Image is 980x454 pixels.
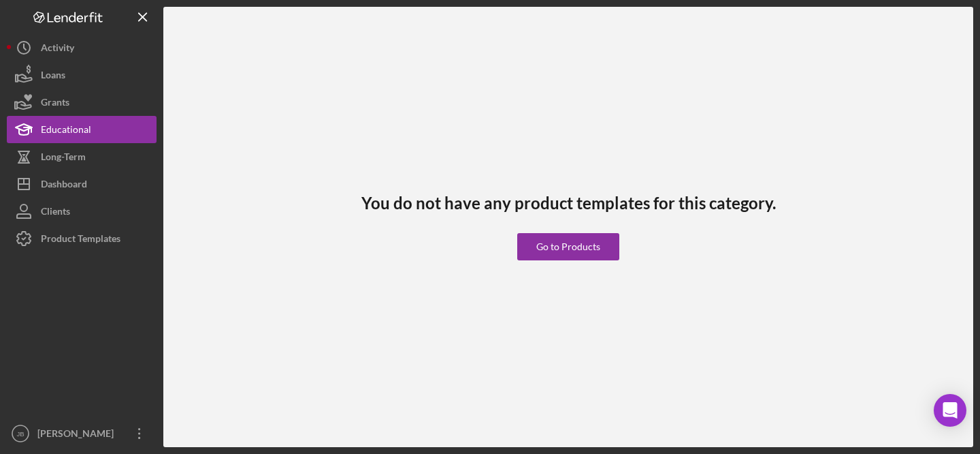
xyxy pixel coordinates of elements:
[7,61,157,89] button: Loans
[41,143,86,174] div: Long-Term
[41,61,65,92] div: Loans
[41,225,120,256] div: Product Templates
[41,170,87,201] div: Dashboard
[7,143,157,170] button: Long-Term
[41,198,70,228] div: Clients
[517,213,619,260] a: Go to Products
[7,89,157,116] button: Grants
[7,170,157,198] button: Dashboard
[16,430,24,438] text: JB
[34,420,122,451] div: [PERSON_NAME]
[7,225,157,252] button: Product Templates
[7,420,157,447] button: JB[PERSON_NAME]
[41,34,74,65] div: Activity
[934,394,966,427] div: Open Intercom Messenger
[7,198,157,225] button: Clients
[7,116,157,143] button: Educational
[41,116,91,147] div: Educational
[361,194,776,213] h3: You do not have any product templates for this category.
[517,233,619,260] button: Go to Products
[536,233,600,260] div: Go to Products
[41,89,69,119] div: Grants
[7,34,157,61] button: Activity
